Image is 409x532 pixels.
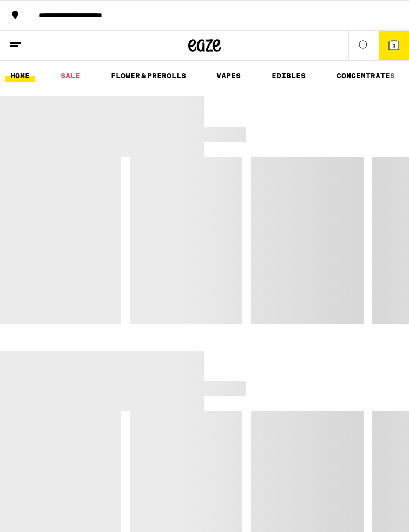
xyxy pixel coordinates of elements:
a: VAPES [211,69,246,82]
a: FLOWER & PREROLLS [105,69,192,82]
button: 3 [379,31,409,60]
a: SALE [55,69,85,82]
a: HOME [5,69,35,82]
span: 3 [392,43,395,49]
a: EDIBLES [266,69,311,82]
a: CONCENTRATES [331,69,400,82]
